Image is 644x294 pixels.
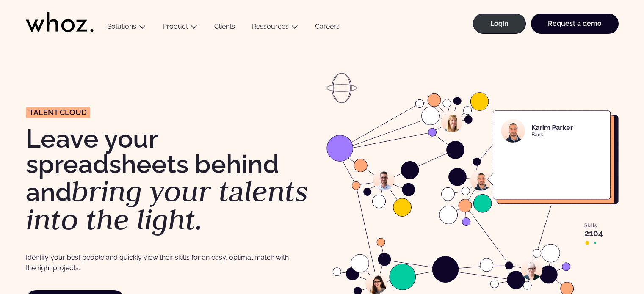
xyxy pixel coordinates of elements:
h1: Leave your spreadsheets behind and [26,126,318,234]
a: Login [473,14,526,34]
a: Ressources [252,22,289,30]
a: Clients [206,22,243,34]
a: Product [163,22,188,30]
span: Talent Cloud [29,109,87,116]
p: Identify your best people and quickly view their skills for an easy, optimal match with the right... [26,252,289,274]
a: Careers [307,22,348,34]
button: Solutions [99,22,154,34]
a: Request a demo [531,14,619,34]
em: bring your talents into the light. [26,172,308,238]
button: Ressources [243,22,307,34]
button: Product [154,22,206,34]
iframe: Chatbot [588,238,632,282]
